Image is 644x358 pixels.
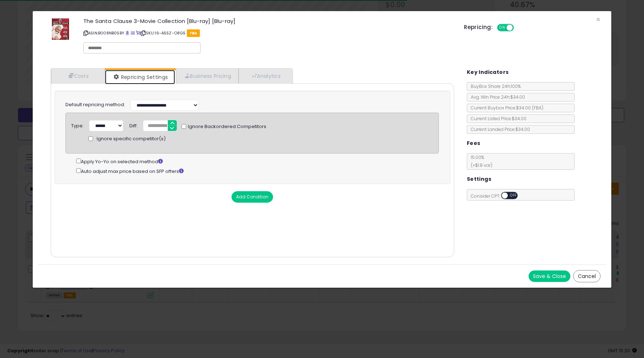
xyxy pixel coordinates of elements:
[129,120,138,129] div: Diff:
[83,18,453,24] h3: The Santa Clause 3-Movie Collection [Blu-ray] [Blu-ray]
[467,162,492,168] span: (+$1.8 var)
[76,157,439,165] div: Apply Yo-Yo on selected method
[467,116,526,122] span: Current Listed Price: $34.00
[176,69,239,83] a: Business Pricing
[71,120,84,129] div: Type:
[529,270,570,282] button: Save & Close
[187,29,200,37] span: FBA
[467,94,525,100] span: Avg. Win Price 24h: $34.00
[50,18,72,40] img: 51mhbB78UXL._SL60_.jpg
[131,30,135,36] a: All offer listings
[467,68,509,77] h5: Key Indicators
[125,30,129,36] a: BuyBox page
[105,70,175,84] a: Repricing Settings
[508,193,519,199] span: OFF
[76,167,439,175] div: Auto adjust max price based on SFP offers
[532,105,543,111] span: ( FBA )
[239,69,292,83] a: Analytics
[186,123,266,130] span: Ignore Backordered Competitors
[65,102,125,108] label: Default repricing method:
[467,105,543,111] span: Current Buybox Price:
[516,105,543,111] span: $34.00
[573,270,601,282] button: Cancel
[231,191,273,203] button: Add Condition
[136,30,140,36] a: Your listing only
[467,175,491,184] h5: Settings
[467,83,521,89] span: BuyBox Share 24h: 100%
[596,14,601,25] span: ×
[83,27,453,39] p: ASIN: B008NB0SBY | SKU: 16-A5SZ-O8GS
[467,193,527,199] span: Consider CPT:
[467,154,492,168] span: 15.00 %
[467,126,530,132] span: Current Landed Price: $34.00
[97,136,166,142] span: Ignore specific competitor(s)
[464,24,493,30] h5: Repricing:
[467,139,480,148] h5: Fees
[498,25,507,31] span: ON
[51,69,105,83] a: Costs
[513,25,524,31] span: OFF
